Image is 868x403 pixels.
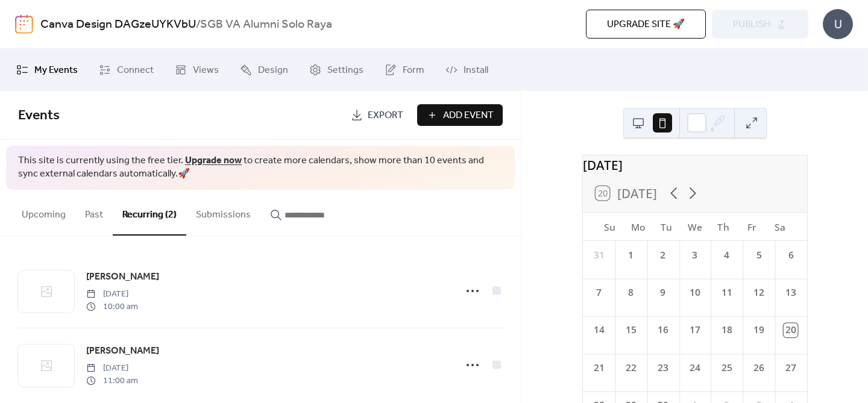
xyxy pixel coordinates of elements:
div: 9 [656,286,670,299]
div: 18 [720,323,734,337]
div: 16 [656,323,670,337]
div: 8 [624,286,638,299]
div: 13 [784,286,797,299]
div: 2 [656,248,670,262]
a: [PERSON_NAME] [86,343,159,359]
div: 1 [624,248,638,262]
div: 7 [591,286,605,299]
span: This site is currently using the free tier. to create more calendars, show more than 10 events an... [18,154,503,181]
div: 27 [784,361,797,375]
div: 19 [752,323,766,337]
div: 24 [688,361,702,375]
div: 5 [752,248,766,262]
div: 4 [720,248,734,262]
span: Export [368,108,403,123]
div: Su [595,213,623,241]
span: [PERSON_NAME] [86,270,159,284]
div: 11 [720,286,734,299]
button: Recurring (2) [113,190,186,236]
a: Settings [300,54,373,86]
a: Canva Design DAGzeUYKVbU [40,13,196,36]
div: Sa [766,213,794,241]
div: 25 [720,361,734,375]
a: Connect [90,54,163,86]
div: 3 [688,248,702,262]
a: Design [231,54,297,86]
div: Tu [652,213,681,241]
button: Add Event [417,104,503,126]
button: Upgrade site 🚀 [586,10,706,39]
b: / [196,13,200,36]
span: [DATE] [86,362,138,375]
a: Form [376,54,433,86]
span: My Events [34,63,78,78]
a: Install [436,54,497,86]
a: My Events [7,54,87,86]
span: Events [18,102,60,129]
a: Upgrade now [185,151,242,170]
div: 31 [591,248,605,262]
div: 20 [784,323,797,337]
div: 26 [752,361,766,375]
div: Fr [737,213,766,241]
span: Design [258,63,288,78]
div: 6 [784,248,797,262]
span: 10:00 am [86,301,138,313]
div: 22 [624,361,638,375]
span: 11:00 am [86,375,138,387]
div: U [823,9,853,39]
span: Views [193,63,219,78]
div: Mo [624,213,652,241]
span: Install [464,63,488,78]
a: Views [166,54,228,86]
div: 17 [688,323,702,337]
div: 23 [656,361,670,375]
div: Th [709,213,737,241]
span: Settings [327,63,363,78]
div: 15 [624,323,638,337]
div: 21 [591,361,605,375]
button: Past [75,190,113,234]
span: [DATE] [86,288,138,301]
span: [PERSON_NAME] [86,344,159,358]
span: Upgrade site 🚀 [607,17,685,32]
span: Add Event [443,108,494,123]
a: [PERSON_NAME] [86,269,159,285]
span: Form [403,63,424,78]
span: Connect [117,63,154,78]
div: 10 [688,286,702,299]
b: SGB VA Alumni Solo Raya [200,13,332,36]
div: 14 [591,323,605,337]
div: [DATE] [583,155,807,174]
div: We [681,213,709,241]
img: logo [15,14,33,34]
button: Upcoming [12,190,75,234]
div: 12 [752,286,766,299]
button: Submissions [186,190,260,234]
a: Export [342,104,412,126]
